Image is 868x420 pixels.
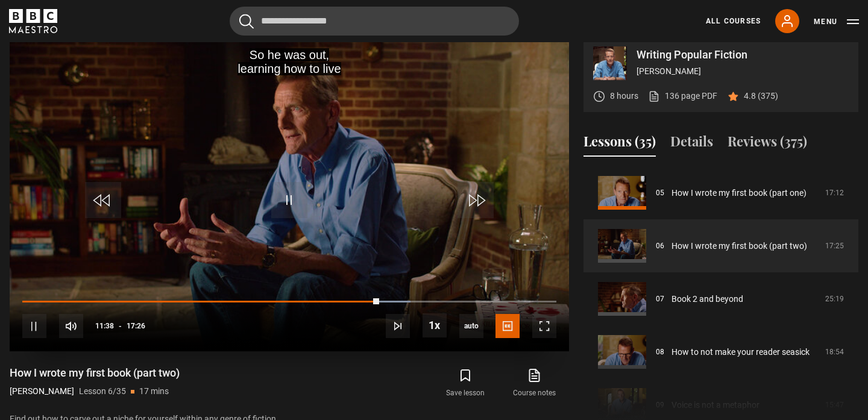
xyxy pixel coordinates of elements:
button: Save lesson [431,366,500,401]
button: Submit the search query [239,14,254,29]
button: Next Lesson [386,314,410,338]
a: How to not make your reader seasick [671,346,810,359]
span: auto [459,314,483,338]
button: Playback Rate [423,313,447,337]
button: Mute [59,314,83,338]
button: Details [670,131,713,157]
p: 17 mins [139,385,169,398]
button: Pause [22,314,46,338]
a: Course notes [500,366,569,401]
p: 8 hours [610,90,638,102]
a: How I wrote my first book (part two) [671,240,807,252]
button: Captions [495,314,520,338]
input: Search [230,7,519,36]
p: [PERSON_NAME] [637,65,849,78]
p: [PERSON_NAME] [10,385,74,398]
a: How I wrote my first book (part one) [671,187,807,199]
a: 136 page PDF [648,90,717,102]
p: Lesson 6/35 [79,385,126,398]
p: Writing Popular Fiction [637,49,849,60]
button: Reviews (375) [728,131,807,157]
span: - [119,322,122,330]
video-js: Video Player [10,37,569,351]
h1: How I wrote my first book (part two) [10,366,180,380]
a: All Courses [706,16,761,27]
div: Progress Bar [22,301,556,303]
div: Current quality: 720p [459,314,483,338]
button: Toggle navigation [814,16,859,28]
span: 11:38 [95,315,114,337]
svg: BBC Maestro [9,9,57,33]
a: Book 2 and beyond [671,293,743,306]
button: Lessons (35) [583,131,656,157]
span: 17:26 [127,315,145,337]
p: 4.8 (375) [744,90,778,102]
button: Fullscreen [532,314,556,338]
